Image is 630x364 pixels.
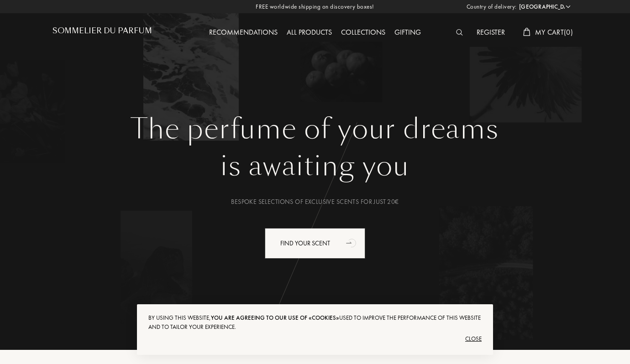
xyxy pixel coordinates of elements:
[52,26,152,39] a: Sommelier du Parfum
[456,29,463,36] img: search_icn_white.svg
[343,234,361,252] div: animation
[148,332,482,346] div: Close
[467,2,517,11] span: Country of delivery:
[390,27,425,37] a: Gifting
[390,27,425,39] div: Gifting
[205,27,282,37] a: Recommendations
[472,27,509,39] div: Register
[59,197,571,207] div: Bespoke selections of exclusive scents for just 20€
[282,27,336,37] a: All products
[523,28,530,36] img: cart_white.svg
[336,27,390,37] a: Collections
[535,27,573,37] span: My Cart ( 0 )
[148,313,482,332] div: By using this website, used to improve the performance of this website and to tailor your experie...
[258,228,372,259] a: Find your scentanimation
[265,228,365,259] div: Find your scent
[211,314,339,322] span: you are agreeing to our use of «cookies»
[205,27,282,39] div: Recommendations
[336,27,390,39] div: Collections
[282,27,336,39] div: All products
[59,146,571,187] div: is awaiting you
[52,26,152,35] h1: Sommelier du Parfum
[59,113,571,146] h1: The perfume of your dreams
[472,27,509,37] a: Register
